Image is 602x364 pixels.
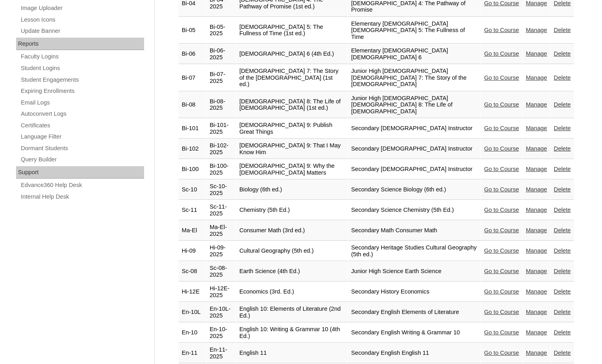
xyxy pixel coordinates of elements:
[348,92,480,119] td: Junior High [DEMOGRAPHIC_DATA] [DEMOGRAPHIC_DATA] 8: The Life of [DEMOGRAPHIC_DATA]
[179,17,206,44] td: Bi-05
[348,139,480,159] td: Secondary [DEMOGRAPHIC_DATA] Instructor
[526,309,547,315] a: Manage
[179,139,206,159] td: Bi-102
[207,92,236,119] td: Bi-08-2025
[179,92,206,119] td: Bi-08
[526,74,547,81] a: Manage
[554,268,571,274] a: Delete
[348,44,480,64] td: Elementary [DEMOGRAPHIC_DATA] [DEMOGRAPHIC_DATA] 6
[207,343,236,363] td: En-11-2025
[207,44,236,64] td: Bi-06-2025
[236,180,347,200] td: Biology (6th ed.)
[348,241,480,261] td: Secondary Heritage Studies Cultural Geography (5th ed.)
[236,44,347,64] td: [DEMOGRAPHIC_DATA] 6 (4th Ed.)
[348,282,480,302] td: Secondary History Economics
[179,343,206,363] td: En-11
[207,241,236,261] td: Hi-09-2025
[236,261,347,282] td: Earth Science (4th Ed.)
[526,207,547,213] a: Manage
[207,261,236,282] td: Sc-08-2025
[484,288,519,295] a: Go to Course
[20,109,144,119] a: Autoconvert Logs
[554,288,571,295] a: Delete
[179,64,206,91] td: Bi-07
[484,74,519,81] a: Go to Course
[554,186,571,193] a: Delete
[554,207,571,213] a: Delete
[236,119,347,139] td: [DEMOGRAPHIC_DATA] 9: Publish Great Things
[20,15,144,25] a: Lesson Icons
[179,282,206,302] td: Hi-12E
[179,221,206,241] td: Ma-El
[179,302,206,322] td: En-10L
[207,139,236,159] td: Bi-102-2025
[526,268,547,274] a: Manage
[20,180,144,190] a: Edvance360 Help Desk
[484,50,519,57] a: Go to Course
[348,302,480,322] td: Secondary English Elements of Literature
[236,64,347,91] td: [DEMOGRAPHIC_DATA] 7: The Story of the [DEMOGRAPHIC_DATA] (1st ed.)
[179,200,206,220] td: Sc-11
[554,329,571,336] a: Delete
[554,166,571,172] a: Delete
[348,17,480,44] td: Elementary [DEMOGRAPHIC_DATA] [DEMOGRAPHIC_DATA] 5: The Fullness of Time
[484,247,519,254] a: Go to Course
[554,125,571,131] a: Delete
[348,119,480,139] td: Secondary [DEMOGRAPHIC_DATA] Instructor
[554,350,571,356] a: Delete
[484,207,519,213] a: Go to Course
[179,323,206,343] td: En-10
[207,302,236,322] td: En-10L-2025
[236,17,347,44] td: [DEMOGRAPHIC_DATA] 5: The Fullness of Time (1st ed.)
[484,27,519,33] a: Go to Course
[526,145,547,152] a: Manage
[526,227,547,233] a: Manage
[20,26,144,36] a: Update Banner
[484,309,519,315] a: Go to Course
[207,180,236,200] td: Sc-10-2025
[554,145,571,152] a: Delete
[526,247,547,254] a: Manage
[20,132,144,142] a: Language Filter
[348,221,480,241] td: Secondary Math Consumer Math
[20,155,144,165] a: Query Builder
[236,92,347,119] td: [DEMOGRAPHIC_DATA] 8: The Life of [DEMOGRAPHIC_DATA] (1st ed.)
[526,125,547,131] a: Manage
[348,200,480,220] td: Secondary Science Chemistry (5th Ed.)
[179,119,206,139] td: Bi-101
[484,227,519,233] a: Go to Course
[554,227,571,233] a: Delete
[207,159,236,179] td: Bi-100-2025
[179,241,206,261] td: Hi-09
[20,75,144,85] a: Student Engagements
[20,121,144,131] a: Certificates
[526,288,547,295] a: Manage
[16,166,144,179] div: Support
[179,261,206,282] td: Sc-08
[179,44,206,64] td: Bi-06
[484,101,519,108] a: Go to Course
[236,302,347,322] td: English 10: Elements of Literature (2nd Ed.)
[207,17,236,44] td: Bi-05-2025
[526,329,547,336] a: Manage
[179,180,206,200] td: Sc-10
[554,74,571,81] a: Delete
[236,200,347,220] td: Chemistry (5th Ed.)
[207,221,236,241] td: Ma-El-2025
[236,282,347,302] td: Economics (3rd. Ed.)
[526,186,547,193] a: Manage
[236,343,347,363] td: English 11
[348,159,480,179] td: Secondary [DEMOGRAPHIC_DATA] Instructor
[179,159,206,179] td: Bi-100
[236,323,347,343] td: English 10: Writing & Grammar 10 (4th Ed.)
[236,159,347,179] td: [DEMOGRAPHIC_DATA] 9: Why the [DEMOGRAPHIC_DATA] Matters
[207,64,236,91] td: Bi-07-2025
[236,139,347,159] td: [DEMOGRAPHIC_DATA] 9: That I May Know Him
[236,241,347,261] td: Cultural Geography (5th ed.)
[20,98,144,108] a: Email Logs
[484,268,519,274] a: Go to Course
[554,247,571,254] a: Delete
[526,101,547,108] a: Manage
[526,27,547,33] a: Manage
[16,38,144,50] div: Reports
